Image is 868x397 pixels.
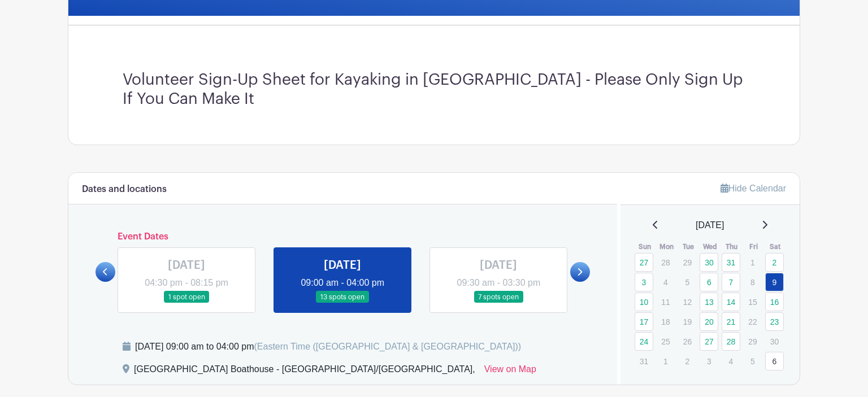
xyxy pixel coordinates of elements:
[656,333,675,350] p: 25
[635,293,653,311] a: 10
[765,293,784,311] a: 16
[678,352,697,370] p: 2
[721,241,743,252] th: Thu
[678,273,697,291] p: 5
[765,273,784,291] a: 9
[635,253,653,272] a: 27
[743,352,762,370] p: 5
[123,71,745,108] h3: Volunteer Sign-Up Sheet for Kayaking in [GEOGRAPHIC_DATA] - Please Only Sign Up If You Can Make It
[743,254,762,271] p: 1
[765,312,784,331] a: 23
[678,313,697,330] p: 19
[743,241,765,252] th: Fri
[656,254,675,271] p: 28
[696,219,724,232] span: [DATE]
[699,241,721,252] th: Wed
[678,254,697,271] p: 29
[722,312,740,331] a: 21
[656,293,675,311] p: 11
[635,312,653,331] a: 17
[634,241,656,252] th: Sun
[678,241,700,252] th: Tue
[82,184,167,195] h6: Dates and locations
[635,352,653,370] p: 31
[765,253,784,272] a: 2
[722,332,740,351] a: 28
[722,293,740,311] a: 14
[656,241,678,252] th: Mon
[765,241,787,252] th: Sat
[700,332,718,351] a: 27
[743,273,762,291] p: 8
[765,352,784,370] a: 6
[678,333,697,350] p: 26
[700,352,718,370] p: 3
[700,293,718,311] a: 13
[635,332,653,351] a: 24
[656,313,675,330] p: 18
[656,352,675,370] p: 1
[743,313,762,330] p: 22
[722,352,740,370] p: 4
[115,232,570,242] h6: Event Dates
[700,312,718,331] a: 20
[765,333,784,350] p: 30
[700,253,718,272] a: 30
[722,273,740,291] a: 7
[743,293,762,311] p: 15
[721,184,786,193] a: Hide Calendar
[656,273,675,291] p: 4
[678,293,697,311] p: 12
[134,363,475,381] div: [GEOGRAPHIC_DATA] Boathouse - [GEOGRAPHIC_DATA]/[GEOGRAPHIC_DATA],
[722,253,740,272] a: 31
[635,273,653,291] a: 3
[135,340,521,354] div: [DATE] 09:00 am to 04:00 pm
[254,342,521,351] span: (Eastern Time ([GEOGRAPHIC_DATA] & [GEOGRAPHIC_DATA]))
[484,363,536,381] a: View on Map
[743,333,762,350] p: 29
[700,273,718,291] a: 6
